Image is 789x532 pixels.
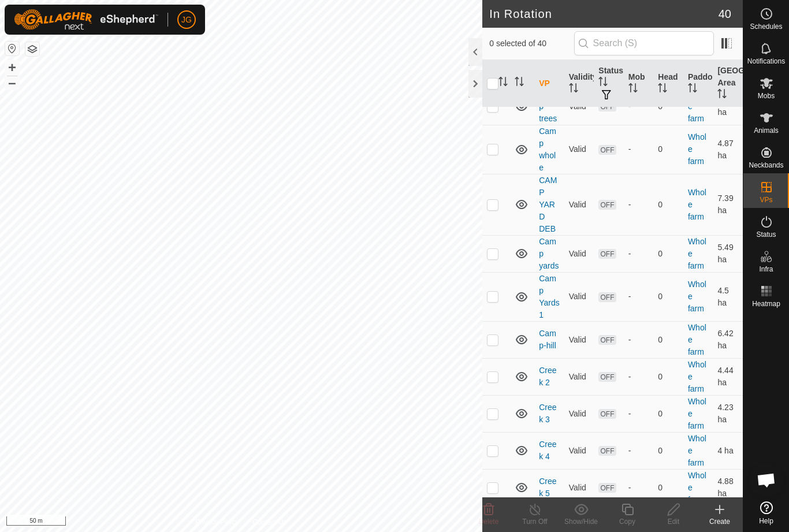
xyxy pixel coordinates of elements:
td: 0 [653,469,683,506]
td: Valid [564,272,594,321]
a: Whole farm [688,471,706,504]
span: OFF [598,200,616,210]
button: Map Layers [25,42,39,56]
div: Show/Hide [558,516,604,527]
div: - [628,371,649,383]
span: OFF [598,372,616,382]
th: [GEOGRAPHIC_DATA] Area [713,60,743,107]
td: Valid [564,432,594,469]
div: Edit [650,516,697,527]
td: 0 [653,321,683,358]
td: 4.87 ha [713,125,743,174]
div: - [628,143,649,155]
p-sorticon: Activate to sort [688,85,697,94]
td: Valid [564,395,594,432]
div: - [628,334,649,346]
th: Status [594,60,624,107]
th: Head [653,60,683,107]
a: Whole farm [688,280,706,313]
a: Help [743,497,789,529]
span: OFF [598,409,616,419]
div: Copy [604,516,650,527]
td: 0 [653,432,683,469]
td: 0 [653,272,683,321]
div: - [628,199,649,211]
a: Camp yards [539,237,559,270]
button: Reset Map [5,42,19,55]
a: Camp-hill [539,329,556,350]
th: Paddock [683,60,713,107]
span: OFF [598,483,616,493]
a: Whole farm [688,434,706,467]
a: Whole farm [688,360,706,393]
td: 0 [653,125,683,174]
td: Valid [564,235,594,272]
span: OFF [598,249,616,259]
td: 4.23 ha [713,395,743,432]
div: - [628,445,649,457]
td: Valid [564,125,594,174]
span: OFF [598,292,616,302]
a: Privacy Policy [196,517,239,527]
div: - [628,248,649,260]
span: OFF [598,335,616,345]
a: Camp Yards 1 [539,274,560,319]
a: Whole farm [688,90,706,123]
a: Whole farm [688,397,706,430]
div: - [628,408,649,420]
button: + [5,61,19,75]
span: 40 [719,5,731,23]
td: 4.44 ha [713,358,743,395]
th: Mob [624,60,654,107]
a: Creek 2 [539,366,556,387]
td: 4 ha [713,432,743,469]
a: Whole farm [688,237,706,270]
span: Schedules [750,23,782,30]
td: 7.39 ha [713,174,743,235]
td: Valid [564,321,594,358]
img: Gallagher Logo [14,9,158,30]
p-sorticon: Activate to sort [628,85,638,94]
td: 0 [653,395,683,432]
a: Whole farm [688,132,706,166]
div: Turn Off [512,516,558,527]
span: 0 selected of 40 [489,38,574,50]
a: CAMP YARD DEB [539,176,557,233]
span: Delete [479,518,499,526]
a: Creek 4 [539,440,556,461]
a: Camp whole [539,127,556,172]
span: OFF [598,145,616,155]
td: 0 [653,358,683,395]
td: Valid [564,174,594,235]
div: - [628,482,649,494]
input: Search (S) [574,31,714,55]
span: Help [759,518,773,524]
a: Creek 5 [539,477,556,498]
span: JG [181,14,192,26]
span: Neckbands [749,162,783,169]
td: 0 [653,174,683,235]
div: Create [697,516,743,527]
td: 5.49 ha [713,235,743,272]
p-sorticon: Activate to sort [569,85,578,94]
div: - [628,291,649,303]
p-sorticon: Activate to sort [658,85,667,94]
a: Whole farm [688,188,706,221]
p-sorticon: Activate to sort [498,79,508,88]
td: Valid [564,358,594,395]
span: VPs [760,196,772,203]
th: VP [534,60,564,107]
button: – [5,76,19,90]
p-sorticon: Activate to sort [717,91,727,100]
span: Infra [759,266,773,273]
span: Notifications [747,58,785,65]
td: 0 [653,235,683,272]
a: Open chat [749,463,784,497]
td: Valid [564,469,594,506]
td: 4.88 ha [713,469,743,506]
td: 6.42 ha [713,321,743,358]
span: Mobs [758,92,775,99]
p-sorticon: Activate to sort [515,79,524,88]
p-sorticon: Activate to sort [598,79,608,88]
span: OFF [598,446,616,456]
